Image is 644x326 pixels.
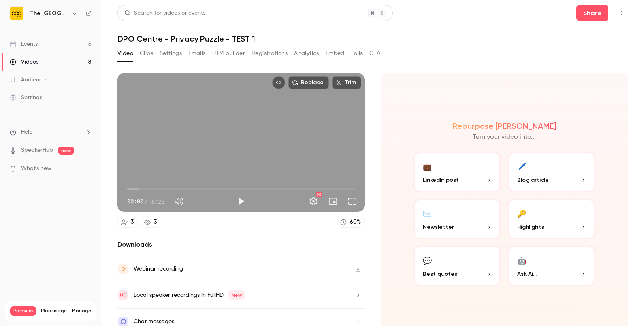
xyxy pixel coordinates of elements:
[473,132,536,142] p: Turn your video into...
[10,40,38,48] div: Events
[288,76,329,89] button: Replace
[154,218,157,226] div: 3
[325,193,341,209] button: Turn on miniplayer
[423,176,459,184] span: LinkedIn post
[369,47,380,60] button: CTA
[127,197,143,206] span: 00:00
[21,128,33,136] span: Help
[423,254,432,266] div: 💬
[423,223,454,231] span: Newsletter
[82,165,92,173] iframe: Noticeable Trigger
[517,176,549,184] span: Blog article
[517,223,544,231] span: Highlights
[337,217,365,228] a: 60%
[72,308,91,314] a: Manage
[117,240,365,249] h2: Downloads
[305,193,322,209] button: Settings
[188,47,205,60] button: Emails
[517,160,526,173] div: 🖊️
[332,76,361,89] button: Trim
[517,207,526,219] div: 🔑
[423,207,432,219] div: ✉️
[41,308,67,314] span: Plan usage
[58,147,74,155] span: new
[10,7,23,20] img: The DPO Centre
[508,199,595,239] button: 🔑Highlights
[517,270,537,278] span: Ask Ai...
[228,290,245,300] span: New
[233,193,249,209] button: Play
[272,76,285,89] button: Embed video
[148,197,164,206] span: 15:25
[453,121,556,131] h2: Repurpose [PERSON_NAME]
[10,58,38,66] div: Videos
[517,254,526,266] div: 🤖
[117,217,137,228] a: 3
[350,218,361,226] div: 60 %
[21,146,53,155] a: SpeakerHub
[141,217,160,228] a: 3
[423,270,457,278] span: Best quotes
[124,9,205,17] div: Search for videos or events
[117,34,628,44] h1: DPO Centre - Privacy Puzzle - TEST 1
[508,152,595,192] button: 🖊️Blog article
[30,9,68,17] h6: The [GEOGRAPHIC_DATA]
[413,152,501,192] button: 💼LinkedIn post
[131,218,134,226] div: 3
[316,192,322,197] div: HD
[21,164,51,173] span: What's new
[10,76,46,84] div: Audience
[127,197,164,206] div: 00:00
[294,47,319,60] button: Analytics
[10,306,36,316] span: Premium
[134,264,183,274] div: Webinar recording
[160,47,182,60] button: Settings
[134,290,245,300] div: Local speaker recordings in FullHD
[615,6,628,19] button: Top Bar Actions
[413,246,501,286] button: 💬Best quotes
[423,160,432,173] div: 💼
[576,5,608,21] button: Share
[117,47,133,60] button: Video
[171,193,187,209] button: Mute
[10,128,92,136] li: help-dropdown-opener
[252,47,288,60] button: Registrations
[212,47,245,60] button: UTM builder
[144,197,147,206] span: /
[344,193,360,209] button: Full screen
[10,94,42,102] div: Settings
[326,47,345,60] button: Embed
[508,246,595,286] button: 🤖Ask Ai...
[351,47,363,60] button: Polls
[413,199,501,239] button: ✉️Newsletter
[140,47,153,60] button: Clips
